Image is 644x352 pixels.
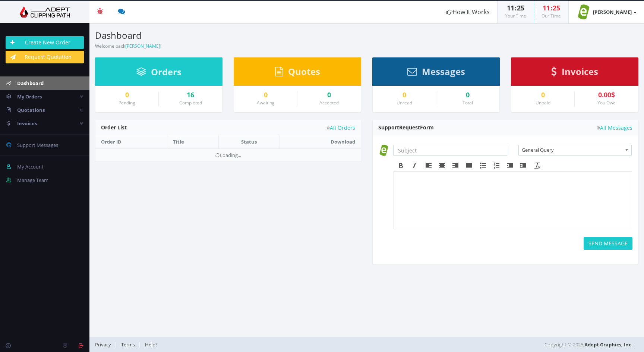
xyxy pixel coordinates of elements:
[517,3,524,12] span: 25
[503,161,517,170] div: Decrease indent
[517,91,569,99] a: 0
[407,70,465,76] a: Messages
[442,91,494,99] div: 0
[507,3,514,12] span: 11
[6,51,84,63] a: Request Quotation
[550,3,553,12] span: :
[490,161,503,170] div: Numbered list
[584,237,632,250] button: SEND MESSAGE
[275,70,320,76] a: Quotes
[95,135,167,148] th: Order ID
[95,31,361,40] h3: Dashboard
[580,91,632,99] div: 0.00$
[542,13,561,19] small: Our Time
[439,1,497,23] a: How It Works
[394,172,632,229] iframe: Rich Text Area. Press ALT-F9 for menu. Press ALT-F10 for toolbar. Press ALT-0 for help
[543,3,550,12] span: 11
[553,3,560,12] span: 25
[449,161,462,170] div: Align right
[584,341,633,348] a: Adept Graphics, Inc.
[505,13,526,19] small: Your Time
[435,161,449,170] div: Align center
[17,93,42,100] span: My Orders
[536,100,550,106] small: Unpaid
[218,135,280,148] th: Status
[95,148,361,161] td: Loading...
[531,161,544,170] div: Clear formatting
[17,80,44,87] span: Dashboard
[95,337,457,352] div: | |
[463,100,473,106] small: Total
[6,36,84,49] a: Create New Order
[378,145,389,156] img: 0992006da20fa9f366898496924f2b98
[17,120,37,127] span: Invoices
[95,43,161,49] small: Welcome back !
[514,3,517,12] span: :
[476,161,490,170] div: Bullet list
[95,341,115,348] a: Privacy
[257,100,275,106] small: Awaiting
[125,43,160,49] a: [PERSON_NAME]
[378,91,430,99] a: 0
[179,100,202,106] small: Completed
[562,65,598,78] span: Invoices
[288,65,320,78] span: Quotes
[569,1,644,23] a: [PERSON_NAME]
[551,70,598,76] a: Invoices
[17,177,48,183] span: Manage Team
[141,341,161,348] a: Help?
[393,145,507,156] input: Subject
[522,145,622,155] span: General Query
[17,142,58,148] span: Support Messages
[303,91,355,99] a: 0
[576,4,591,19] img: 0992006da20fa9f366898496924f2b98
[240,91,291,99] a: 0
[378,124,434,131] span: Support Form
[593,9,632,15] strong: [PERSON_NAME]
[397,100,412,106] small: Unread
[6,6,84,18] img: Adept Graphics
[151,66,181,78] span: Orders
[101,124,127,131] span: Order List
[544,341,633,348] span: Copyright © 2025,
[422,161,435,170] div: Align left
[280,135,361,148] th: Download
[517,161,530,170] div: Increase indent
[399,124,420,131] span: Request
[119,100,135,106] small: Pending
[17,107,45,113] span: Quotations
[17,163,44,170] span: My Account
[394,161,408,170] div: Bold
[101,91,153,99] a: 0
[462,161,476,170] div: Justify
[597,100,616,106] small: You Owe
[136,70,181,77] a: Orders
[167,135,218,148] th: Title
[408,161,421,170] div: Italic
[319,100,339,106] small: Accepted
[597,125,632,131] a: All Messages
[164,91,217,99] a: 16
[327,125,355,131] a: All Orders
[422,65,465,78] span: Messages
[117,341,139,348] a: Terms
